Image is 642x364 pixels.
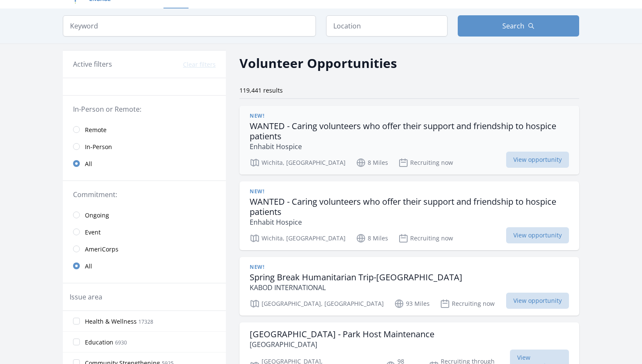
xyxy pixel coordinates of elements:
span: Remote [85,126,107,134]
span: 6930 [115,339,127,346]
a: New! WANTED - Caring volunteers who offer their support and friendship to hospice patients Enhabi... [239,181,579,250]
a: New! Spring Break Humanitarian Trip-[GEOGRAPHIC_DATA] KABOD INTERNATIONAL [GEOGRAPHIC_DATA], [GEO... [239,257,579,316]
p: [GEOGRAPHIC_DATA], [GEOGRAPHIC_DATA] [250,299,384,309]
span: View opportunity [506,152,569,168]
span: Ongoing [85,211,109,220]
a: All [63,155,226,172]
p: [GEOGRAPHIC_DATA] [250,339,434,350]
span: Education [85,338,113,347]
button: Search [458,15,579,37]
a: New! WANTED - Caring volunteers who offer their support and friendship to hospice patients Enhabi... [239,106,579,175]
span: AmeriCorps [85,245,118,254]
a: In-Person [63,138,226,155]
span: New! [250,188,264,195]
p: Recruiting now [440,299,495,309]
a: Remote [63,121,226,138]
span: In-Person [85,143,112,151]
p: Recruiting now [398,158,453,168]
span: 17328 [138,318,153,325]
h3: [GEOGRAPHIC_DATA] - Park Host Maintenance [250,329,434,339]
p: Enhabit Hospice [250,141,569,152]
h3: Spring Break Humanitarian Trip-[GEOGRAPHIC_DATA] [250,272,462,282]
h3: WANTED - Caring volunteers who offer their support and friendship to hospice patients [250,197,569,217]
p: Wichita, [GEOGRAPHIC_DATA] [250,158,346,168]
legend: Issue area [70,292,102,302]
span: Search [502,21,524,31]
p: Wichita, [GEOGRAPHIC_DATA] [250,233,346,243]
button: Clear filters [183,60,216,69]
p: 8 Miles [356,233,388,243]
h2: Volunteer Opportunities [239,54,397,73]
a: AmeriCorps [63,240,226,257]
input: Health & Wellness 17328 [73,318,80,324]
span: 119,441 results [239,86,283,94]
p: Enhabit Hospice [250,217,569,227]
span: Event [85,228,101,237]
span: View opportunity [506,227,569,243]
span: All [85,262,92,271]
input: Education 6930 [73,339,80,345]
legend: Commitment: [73,189,216,200]
a: Ongoing [63,206,226,223]
p: 8 Miles [356,158,388,168]
span: All [85,160,92,168]
span: New! [250,264,264,271]
h3: Active filters [73,59,112,69]
h3: WANTED - Caring volunteers who offer their support and friendship to hospice patients [250,121,569,141]
a: All [63,257,226,274]
input: Keyword [63,15,316,37]
span: View opportunity [506,293,569,309]
p: Recruiting now [398,233,453,243]
p: KABOD INTERNATIONAL [250,282,462,293]
a: Event [63,223,226,240]
span: Health & Wellness [85,317,137,326]
span: New! [250,113,264,119]
input: Location [326,15,448,37]
legend: In-Person or Remote: [73,104,216,114]
p: 93 Miles [394,299,430,309]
